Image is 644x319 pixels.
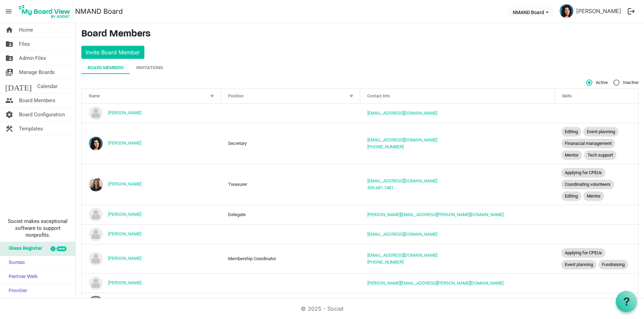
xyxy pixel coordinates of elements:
a: [PERSON_NAME] [108,280,141,285]
td: Peter Pribis is template cell column header Name [82,293,221,312]
td: cvpool@nmsu.edu575-202-5065 is template cell column header Contact Info [360,123,555,164]
span: [DATE] [5,79,32,93]
span: Active [586,79,608,86]
span: Name [89,94,100,98]
span: Position [228,94,244,98]
a: [PERSON_NAME] [108,110,141,115]
span: Calendar [37,79,58,93]
span: settings [5,108,13,121]
a: NMAND Board [75,4,123,18]
td: Treasurer column header Position [221,164,360,205]
h3: Board Members [81,29,638,40]
a: [PERSON_NAME][EMAIL_ADDRESS][PERSON_NAME][DOMAIN_NAME] [367,212,503,217]
td: ingrid.jorud@gmail.com is template cell column header Contact Info [360,205,555,224]
td: Linda Cryer is template cell column header Name [82,244,221,273]
span: Home [19,23,33,37]
td: EditingEvent planningFinanacial managementMentorTech support is template cell column header Skills [555,123,638,164]
a: [PERSON_NAME] [108,140,141,146]
a: [PHONE_NUMBER] [367,144,403,149]
td: Membership Coordinator column header Position [221,244,360,273]
a: [EMAIL_ADDRESS][DOMAIN_NAME] [367,253,437,258]
img: no-profile-picture.svg [89,252,103,266]
button: logout [624,4,638,19]
div: Board Members [88,64,124,71]
span: Skills [562,94,572,98]
a: [EMAIL_ADDRESS][DOMAIN_NAME] [367,110,437,116]
img: no-profile-picture.svg [89,208,103,222]
img: no-profile-picture.svg [89,276,103,290]
a: © 2025 - Societ [301,305,344,312]
button: Invite Board Member [81,46,144,59]
img: My Board View Logo [17,3,72,20]
td: cryerlinda97@gmail.com415-317-7143 is template cell column header Contact Info [360,244,555,273]
button: NMAND Board dropdownbutton [508,7,553,17]
td: column header Position [221,104,360,123]
td: Pamela Cook is template cell column header Name [82,273,221,293]
span: Sumac [5,256,25,270]
a: 505.681.1481 [367,185,393,190]
img: aQ2su6utcMuLQTbcOwOBCKMYjWePQwpOKASISQApa_FeCNwDknvEKL1OzxnUcMwRmGQUau-_W7I9W16-xOFxIA_thumb.png [89,178,103,191]
td: Ingrid Jorud is template cell column header Name [82,205,221,224]
td: is template cell column header Skills [555,224,638,244]
td: Arlin Diaz Torres is template cell column header Name [82,104,221,123]
img: QZuDyFFEBvj2pmwEDN_yHRu0Bd01exR8a5we_cTXvNrppK4ea9cMjbX5QfC1t0NPKrn37bRtH4sXL7-us1AG0g_thumb.png [89,137,103,150]
td: arlin8242@gmail.com is template cell column header Contact Info [360,104,555,123]
span: Board Members [19,94,55,107]
span: Board Configuration [19,108,65,121]
span: Manage Boards [19,65,55,79]
span: folder_shared [5,37,13,51]
a: [PERSON_NAME] [108,212,141,217]
a: [PERSON_NAME][EMAIL_ADDRESS][PERSON_NAME][DOMAIN_NAME] [367,280,503,286]
span: home [5,23,13,37]
span: Contact Info [367,94,390,98]
img: no-profile-picture.svg [89,227,103,241]
td: Cassandra Vanderpool is template cell column header Name [82,123,221,164]
td: Debbie Luffey is template cell column header Name [82,164,221,205]
div: new [57,246,67,251]
a: [PHONE_NUMBER] [367,259,403,265]
div: tab-header [81,62,638,74]
td: Delegate column header Position [221,205,360,224]
td: column header Position [221,224,360,244]
span: construction [5,122,13,136]
td: jedaakierdn@gmail.com is template cell column header Contact Info [360,224,555,244]
a: [PERSON_NAME] [108,256,141,261]
img: no-profile-picture.svg [89,106,103,120]
a: [PERSON_NAME] [108,231,141,236]
td: pribis@unm.edu is template cell column header Contact Info [360,293,555,312]
td: is template cell column header Skills [555,205,638,224]
td: dkluffey@unm.edu505.681.1481 is template cell column header Contact Info [360,164,555,205]
span: Inactive [613,79,638,86]
td: column header Position [221,273,360,293]
span: Frontier [5,284,27,298]
span: Societ makes exceptional software to support nonprofits. [3,218,72,238]
img: ICYKTlvuOHYqL0S8XJuszjNgxRvS3vBxBf6c8aU1N5X8sUuQFpNhlSSIPf3q8Z4FUCfwuhku8ah_Y5xkYOatsA_thumb.png [89,296,103,310]
span: Partner Web [5,270,38,284]
span: Admin Files [19,51,46,65]
td: Jacqueline Edaakie is template cell column header Name [82,224,221,244]
td: is template cell column header Skills [555,104,638,123]
span: Glass Register [5,242,42,256]
a: [EMAIL_ADDRESS][DOMAIN_NAME] [367,137,437,142]
td: Secretary column header Position [221,123,360,164]
span: menu [2,5,15,18]
span: Templates [19,122,43,136]
span: Files [19,37,30,51]
a: [EMAIL_ADDRESS][DOMAIN_NAME] [367,178,437,183]
img: QZuDyFFEBvj2pmwEDN_yHRu0Bd01exR8a5we_cTXvNrppK4ea9cMjbX5QfC1t0NPKrn37bRtH4sXL7-us1AG0g_thumb.png [560,4,573,18]
td: is template cell column header Skills [555,293,638,312]
span: people [5,94,13,107]
span: switch_account [5,65,13,79]
td: Applying for CPEUsEvent planningFundraising is template cell column header Skills [555,244,638,273]
td: pamela.cook.rd@gmail.com is template cell column header Contact Info [360,273,555,293]
a: [EMAIL_ADDRESS][DOMAIN_NAME] [367,232,437,237]
a: [PERSON_NAME] [108,181,141,187]
td: President column header Position [221,293,360,312]
a: My Board View Logo [17,3,75,20]
a: [PERSON_NAME] [573,4,624,18]
div: Invitations [136,64,163,71]
td: Applying for CPEUsCoordinating volunteersEditingMentor is template cell column header Skills [555,164,638,205]
span: folder_shared [5,51,13,65]
td: is template cell column header Skills [555,273,638,293]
